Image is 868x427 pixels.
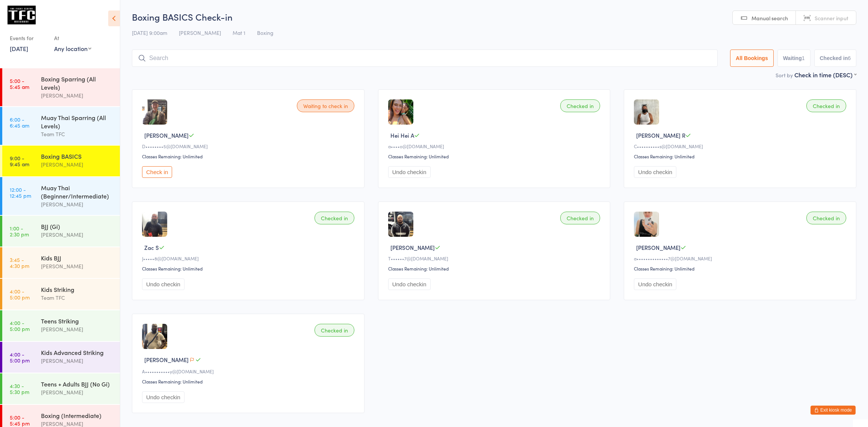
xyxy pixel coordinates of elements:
[560,99,600,112] div: Checked in
[2,146,120,176] a: 9:00 -9:45 amBoxing BASICS[PERSON_NAME]
[142,368,357,374] div: A•••••••••••y@[DOMAIN_NAME]
[41,113,113,130] div: Muay Thai Sparring (All Levels)
[41,356,113,365] div: [PERSON_NAME]
[634,278,676,290] button: Undo checkin
[257,29,274,36] span: Boxing
[41,75,113,91] div: Boxing Sparring (All Levels)
[142,324,167,349] img: image1739491037.png
[142,166,172,178] button: Check in
[388,166,431,178] button: Undo checkin
[142,391,184,403] button: Undo checkin
[634,143,848,149] div: C••••••••••s@[DOMAIN_NAME]
[388,265,603,272] div: Classes Remaining: Unlimited
[811,406,856,415] button: Exit kiosk mode
[41,230,113,239] div: [PERSON_NAME]
[10,32,47,44] div: Events for
[41,285,113,293] div: Kids Striking
[634,212,659,237] img: image1754051227.png
[233,29,245,36] span: Mat 1
[10,186,31,198] time: 12:00 - 12:45 pm
[132,50,718,67] input: Search
[10,116,29,128] time: 6:00 - 6:45 am
[41,262,113,271] div: [PERSON_NAME]
[142,265,357,272] div: Classes Remaining: Unlimited
[2,177,120,215] a: 12:00 -12:45 pmMuay Thai (Beginner/Intermediate)[PERSON_NAME]
[8,6,36,24] img: The Fight Centre Brisbane
[2,279,120,310] a: 4:00 -5:00 pmKids StrikingTeam TFC
[315,212,354,224] div: Checked in
[132,29,167,36] span: [DATE] 9:00am
[142,255,357,262] div: J•••••8@[DOMAIN_NAME]
[2,216,120,247] a: 1:00 -2:30 pmBJJ (Gi)[PERSON_NAME]
[142,212,167,237] img: image1744013767.png
[41,388,113,397] div: [PERSON_NAME]
[730,50,774,67] button: All Bookings
[41,380,113,388] div: Teens + Adults BJJ (No Gi)
[388,99,413,125] img: image1747635341.png
[388,255,603,262] div: T••••••7@[DOMAIN_NAME]
[2,68,120,106] a: 5:00 -5:45 amBoxing Sparring (All Levels)[PERSON_NAME]
[634,153,848,159] div: Classes Remaining: Unlimited
[636,131,685,139] span: [PERSON_NAME] R
[41,293,113,302] div: Team TFC
[132,11,856,23] h2: Boxing BASICS Check-in
[388,153,603,159] div: Classes Remaining: Unlimited
[848,55,851,61] div: 6
[802,55,805,61] div: 1
[10,257,29,269] time: 3:45 - 4:30 pm
[315,324,354,337] div: Checked in
[142,278,184,290] button: Undo checkin
[41,348,113,356] div: Kids Advanced Striking
[41,152,113,160] div: Boxing BASICS
[388,143,603,149] div: a••••o@[DOMAIN_NAME]
[560,212,600,224] div: Checked in
[388,278,431,290] button: Undo checkin
[2,373,120,404] a: 4:30 -5:30 pmTeens + Adults BJJ (No Gi)[PERSON_NAME]
[41,183,113,200] div: Muay Thai (Beginner/Intermediate)
[142,143,357,149] div: D••••••••5@[DOMAIN_NAME]
[10,225,29,237] time: 1:00 - 2:30 pm
[815,14,848,22] span: Scanner input
[41,317,113,325] div: Teens Striking
[2,342,120,373] a: 4:00 -5:00 pmKids Advanced Striking[PERSON_NAME]
[634,255,848,262] div: a••••••••••••••7@[DOMAIN_NAME]
[144,131,189,139] span: [PERSON_NAME]
[636,244,680,251] span: [PERSON_NAME]
[297,99,354,112] div: Waiting to check in
[10,414,30,426] time: 5:00 - 5:45 pm
[388,212,413,237] img: image1701158654.png
[777,50,811,67] button: Waiting1
[41,200,113,209] div: [PERSON_NAME]
[814,50,857,67] button: Checked in6
[776,71,793,79] label: Sort by
[634,265,848,272] div: Classes Remaining: Unlimited
[54,44,91,53] div: Any location
[41,222,113,230] div: BJJ (Gi)
[10,78,29,90] time: 5:00 - 5:45 am
[142,153,357,159] div: Classes Remaining: Unlimited
[41,91,113,100] div: [PERSON_NAME]
[752,14,788,22] span: Manual search
[634,166,676,178] button: Undo checkin
[41,325,113,334] div: [PERSON_NAME]
[10,320,30,332] time: 4:00 - 5:00 pm
[2,247,120,278] a: 3:45 -4:30 pmKids BJJ[PERSON_NAME]
[794,71,856,79] div: Check in time (DESC)
[144,244,159,251] span: Zac S
[41,411,113,419] div: Boxing (Intermediate)
[634,99,659,125] img: image1740639947.png
[144,356,189,364] span: [PERSON_NAME]
[390,244,435,251] span: [PERSON_NAME]
[10,44,28,53] a: [DATE]
[2,310,120,341] a: 4:00 -5:00 pmTeens Striking[PERSON_NAME]
[390,131,414,139] span: Hei Hei A
[806,99,846,112] div: Checked in
[179,29,221,36] span: [PERSON_NAME]
[41,254,113,262] div: Kids BJJ
[41,160,113,169] div: [PERSON_NAME]
[10,351,30,363] time: 4:00 - 5:00 pm
[10,155,29,167] time: 9:00 - 9:45 am
[10,288,30,300] time: 4:00 - 5:00 pm
[41,130,113,138] div: Team TFC
[54,32,91,44] div: At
